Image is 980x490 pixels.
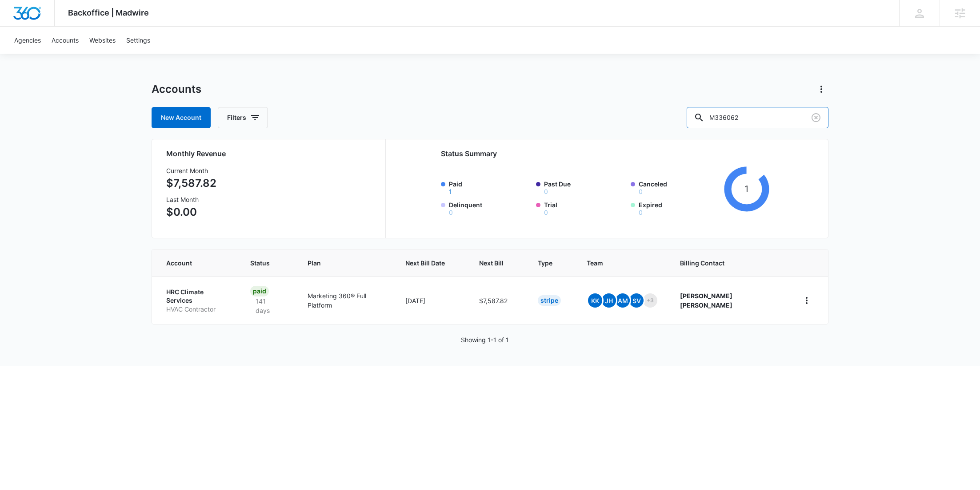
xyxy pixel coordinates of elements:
[538,258,552,268] span: Type
[544,179,626,195] label: Past Due
[218,107,268,128] button: Filters
[479,258,504,268] span: Next Bill
[166,204,216,220] p: $0.00
[587,258,646,268] span: Team
[84,27,121,54] a: Websites
[250,296,286,315] p: 141 days
[680,292,732,309] strong: [PERSON_NAME] [PERSON_NAME]
[405,258,445,268] span: Next Bill Date
[680,258,778,268] span: Billing Contact
[250,286,269,296] div: Paid
[9,27,46,54] a: Agencies
[250,258,273,268] span: Status
[46,27,84,54] a: Accounts
[629,293,644,308] span: SV
[643,293,657,308] span: +3
[449,179,531,195] label: Paid
[441,148,769,159] h2: Status Summary
[152,83,201,96] h1: Accounts
[468,277,527,324] td: $7,587.82
[800,293,814,308] button: home
[308,291,384,310] p: Marketing 360® Full Platform
[602,293,616,308] span: JH
[687,107,828,128] input: Search
[166,288,229,314] a: HRC Climate ServicesHVAC Contractor
[121,27,156,54] a: Settings
[166,166,216,175] h3: Current Month
[395,277,468,324] td: [DATE]
[166,195,216,204] h3: Last Month
[814,82,828,96] button: Actions
[449,200,531,216] label: Delinquent
[166,175,216,191] p: $7,587.82
[544,200,626,216] label: Trial
[616,293,630,308] span: AM
[809,111,823,125] button: Clear
[166,305,229,314] p: HVAC Contractor
[166,288,229,305] p: HRC Climate Services
[538,295,561,306] div: Stripe
[744,183,748,194] tspan: 1
[639,179,720,195] label: Canceled
[639,200,720,216] label: Expired
[68,8,149,17] span: Backoffice | Madwire
[461,335,509,344] p: Showing 1-1 of 1
[166,258,216,268] span: Account
[308,258,384,268] span: Plan
[449,189,452,195] button: Paid
[588,293,602,308] span: KK
[152,107,211,128] a: New Account
[166,148,375,159] h2: Monthly Revenue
